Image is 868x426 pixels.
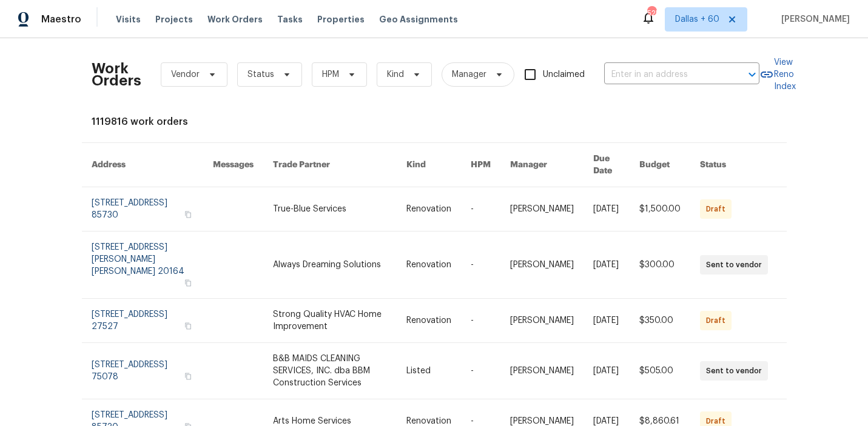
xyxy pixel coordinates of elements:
span: Manager [452,68,486,81]
th: Kind [397,143,461,187]
input: Enter in an address [604,65,725,84]
h2: Work Orders [92,62,141,87]
span: Projects [155,13,193,25]
th: Due Date [584,143,630,187]
td: [PERSON_NAME] [500,187,584,231]
span: Geo Assignments [379,13,458,25]
button: Copy Address [183,371,193,382]
td: [PERSON_NAME] [500,299,584,343]
td: B&B MAIDS CLEANING SERVICES, INC. dba BBM Construction Services [263,343,397,399]
td: Strong Quality HVAC Home Improvement [263,299,397,343]
th: Status [690,143,786,187]
span: Status [247,68,274,81]
th: Budget [630,143,690,187]
td: - [461,343,500,399]
td: [PERSON_NAME] [500,231,584,299]
span: Unclaimed [543,68,585,81]
button: Copy Address [183,321,193,331]
td: True-Blue Services [263,187,397,231]
span: HPM [322,68,339,81]
span: Work Orders [207,13,263,25]
span: Vendor [171,68,200,81]
span: Tasks [277,15,303,24]
div: 525 [647,7,656,19]
th: Messages [203,143,263,187]
td: [PERSON_NAME] [500,343,584,399]
td: - [461,187,500,231]
button: Copy Address [183,278,193,288]
span: Maestro [41,13,81,25]
td: Renovation [397,231,461,299]
span: Kind [387,68,404,81]
span: Dallas + 60 [675,13,719,25]
td: - [461,299,500,343]
td: Renovation [397,299,461,343]
td: Renovation [397,187,461,231]
div: 1119816 work orders [92,116,777,128]
span: [PERSON_NAME] [776,13,850,25]
td: - [461,231,500,299]
button: Open [744,66,761,83]
th: HPM [461,143,500,187]
th: Trade Partner [263,143,397,187]
a: View Reno Index [759,56,796,93]
th: Manager [500,143,584,187]
span: Visits [116,13,141,25]
th: Address [82,143,203,187]
td: Listed [397,343,461,399]
button: Copy Address [183,209,193,220]
td: Always Dreaming Solutions [263,231,397,299]
span: Properties [317,13,365,25]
